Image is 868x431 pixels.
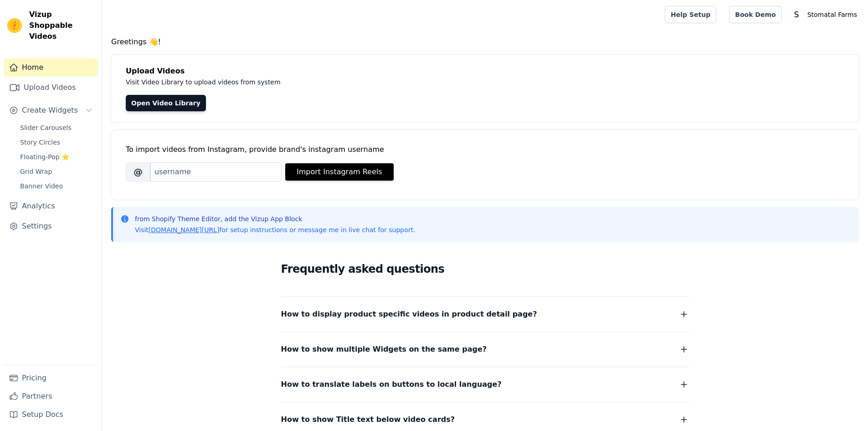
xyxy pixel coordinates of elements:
p: Stomatal Farms [804,6,861,23]
input: username [150,162,282,182]
button: Create Widgets [4,101,98,119]
span: How to show Title text below video cards? [281,413,455,426]
a: Open Video Library [126,95,206,111]
span: @ [126,162,150,182]
span: Grid Wrap [20,167,52,176]
span: Floating-Pop ⭐ [20,152,69,161]
a: Banner Video [15,180,98,192]
span: How to show multiple Widgets on the same page? [281,343,487,356]
span: Story Circles [20,138,60,147]
button: Import Instagram Reels [285,163,394,181]
p: from Shopify Theme Editor, add the Vizup App Block [135,214,415,223]
a: Setup Docs [4,405,98,424]
a: Home [4,58,98,77]
button: S Stomatal Farms [789,6,861,23]
img: Vizup [7,18,22,33]
span: Vizup Shoppable Videos [29,9,94,42]
div: To import videos from Instagram, provide brand's instagram username [126,144,844,155]
span: How to translate labels on buttons to local language? [281,378,502,391]
h4: Greetings 👋! [111,36,859,47]
h4: Upload Videos [126,66,844,77]
a: Pricing [4,369,98,387]
h2: Frequently asked questions [281,260,689,278]
span: Create Widgets [22,105,78,116]
button: How to show Title text below video cards? [281,413,689,426]
button: How to display product specific videos in product detail page? [281,308,689,321]
text: S [794,10,799,19]
a: Partners [4,387,98,405]
p: Visit Video Library to upload videos from system [126,77,534,88]
a: [DOMAIN_NAME][URL] [149,226,220,234]
button: How to show multiple Widgets on the same page? [281,343,689,356]
a: Help Setup [665,6,716,23]
a: Analytics [4,197,98,215]
a: Floating-Pop ⭐ [15,151,98,163]
a: Upload Videos [4,78,98,97]
span: How to display product specific videos in product detail page? [281,308,537,321]
a: Settings [4,217,98,235]
span: Slider Carousels [20,123,72,132]
a: Book Demo [729,6,781,23]
button: How to translate labels on buttons to local language? [281,378,689,391]
p: Visit for setup instructions or message me in live chat for support. [135,225,415,234]
a: Slider Carousels [15,121,98,134]
span: Banner Video [20,182,63,191]
a: Grid Wrap [15,165,98,178]
a: Story Circles [15,136,98,149]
